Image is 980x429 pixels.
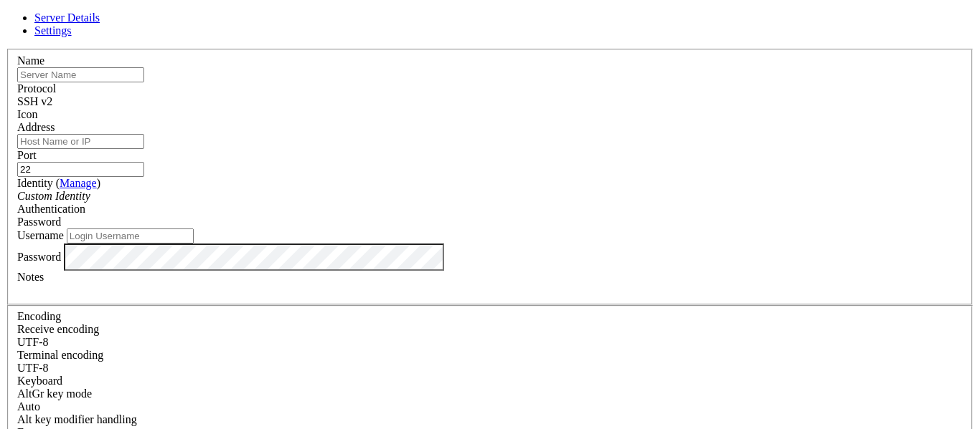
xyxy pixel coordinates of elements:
[17,108,37,120] label: Icon
[17,216,61,228] span: Password
[17,190,963,203] div: Custom Identity
[17,250,61,262] label: Password
[17,362,49,374] span: UTF-8
[17,229,64,241] label: Username
[17,362,963,375] div: UTF-8
[17,134,144,149] input: Host Name or IP
[17,323,99,335] label: Set the expected encoding for data received from the host. If the encodings do not match, visual ...
[17,121,55,133] label: Address
[17,387,92,400] label: Set the expected encoding for data received from the host. If the encodings do not match, visual ...
[17,400,40,413] span: Auto
[17,216,963,228] div: Password
[17,95,963,108] div: SSH v2
[34,11,100,24] a: Server Details
[17,349,103,361] label: The default terminal encoding. ISO-2022 enables character map translations (like graphics maps). ...
[60,177,97,189] a: Manage
[17,82,56,95] label: Protocol
[56,177,100,189] span: ( )
[17,400,963,413] div: Auto
[17,95,52,107] span: SSH v2
[34,24,72,37] a: Settings
[67,228,194,244] input: Login Username
[17,67,144,82] input: Server Name
[17,310,61,322] label: Encoding
[17,177,100,189] label: Identity
[17,54,44,67] label: Name
[17,336,49,348] span: UTF-8
[17,149,37,161] label: Port
[17,271,44,283] label: Notes
[17,413,137,425] label: Controls how the Alt key is handled. Escape: Send an ESC prefix. 8-Bit: Add 128 to the typed char...
[17,162,144,177] input: Port Number
[17,203,85,215] label: Authentication
[17,375,62,387] label: Keyboard
[17,190,90,202] i: Custom Identity
[17,336,963,349] div: UTF-8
